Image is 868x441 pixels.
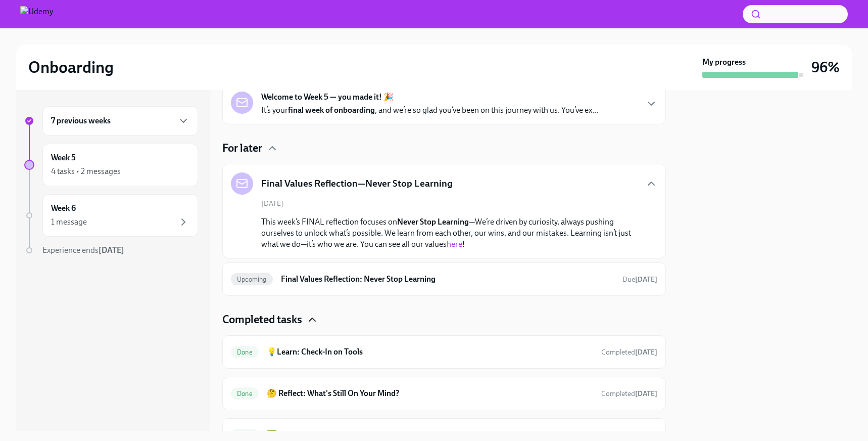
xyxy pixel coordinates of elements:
span: Due [622,275,657,284]
h3: 96% [811,58,840,76]
p: It’s your , and we’re so glad you’ve been on this journey with us. You’ve ex... [261,105,598,116]
h6: 💡Learn: Check-In on Tools [267,346,593,358]
h4: Completed tasks [222,312,302,327]
strong: final week of onboarding [288,105,375,115]
a: Week 54 tasks • 2 messages [24,144,198,186]
span: Upcoming [231,276,273,283]
h6: ✅ Do: Keep Growing with Career Hub [267,429,593,440]
span: August 14th, 2025 09:38 [601,430,657,440]
span: Done [231,348,259,356]
h6: 7 previous weeks [51,115,111,126]
span: August 14th, 2025 09:37 [601,389,657,399]
span: Completed [601,348,657,357]
span: Completed [601,389,657,398]
h2: Onboarding [28,57,114,77]
div: For later [222,141,666,156]
strong: Never Stop Learning [397,217,469,227]
a: UpcomingFinal Values Reflection: Never Stop LearningDue[DATE] [231,271,657,287]
strong: [DATE] [635,431,657,439]
a: Week 61 message [24,194,198,237]
span: Done [231,390,259,398]
strong: Welcome to Week 5 — you made it! 🎉 [261,92,394,103]
div: Completed tasks [222,312,666,327]
span: August 18th, 2025 10:00 [622,275,657,284]
h5: Final Values Reflection—Never Stop Learning [261,177,453,190]
h6: Week 6 [51,203,76,214]
h6: Final Values Reflection: Never Stop Learning [281,274,614,285]
a: Done🤔 Reflect: What's Still On Your Mind?Completed[DATE] [231,385,657,402]
span: Completed [601,431,657,439]
div: 1 message [51,216,87,228]
strong: [DATE] [635,389,657,398]
strong: My progress [702,57,746,68]
a: Done💡Learn: Check-In on ToolsCompleted[DATE] [231,344,657,360]
h6: 🤔 Reflect: What's Still On Your Mind? [267,388,593,399]
p: This week’s FINAL reflection focuses on —We’re driven by curiosity, always pushing ourselves to u... [261,216,641,250]
span: Experience ends [42,245,124,255]
span: [DATE] [261,199,283,208]
img: Udemy [20,6,53,22]
div: 4 tasks • 2 messages [51,166,121,177]
div: 7 previous weeks [42,106,198,136]
strong: [DATE] [99,245,124,255]
strong: [DATE] [635,275,657,284]
h6: Week 5 [51,152,76,163]
h4: For later [222,141,262,156]
a: here [447,239,462,249]
span: August 14th, 2025 09:35 [601,347,657,357]
strong: [DATE] [635,348,657,357]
